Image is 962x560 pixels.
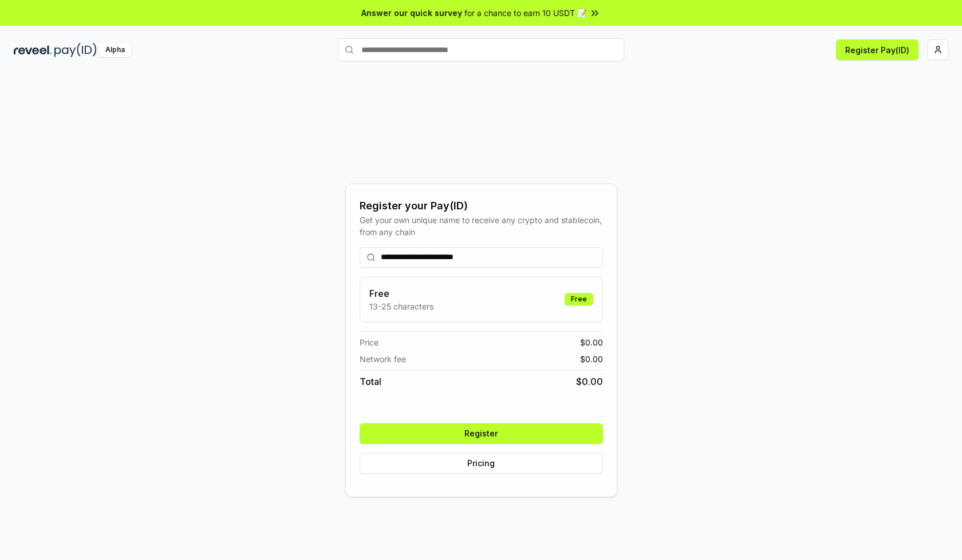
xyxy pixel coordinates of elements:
span: $ 0.00 [580,353,603,365]
button: Register [360,423,603,444]
span: Network fee [360,353,406,365]
h3: Free [369,287,433,300]
span: Total [360,375,381,388]
span: for a chance to earn 10 USDT 📝 [464,7,587,19]
p: 13-25 characters [369,300,433,312]
button: Register Pay(ID) [836,39,918,60]
div: Get your own unique name to receive any crypto and stablecoin, from any chain [360,214,603,238]
div: Alpha [99,43,131,57]
span: $ 0.00 [576,375,603,388]
span: $ 0.00 [580,336,603,348]
img: reveel_dark [14,43,52,57]
div: Register your Pay(ID) [360,198,603,214]
span: Price [360,336,379,348]
img: pay_id [54,43,97,57]
button: Pricing [360,453,603,474]
span: Answer our quick survey [361,7,462,19]
div: Free [565,293,593,305]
